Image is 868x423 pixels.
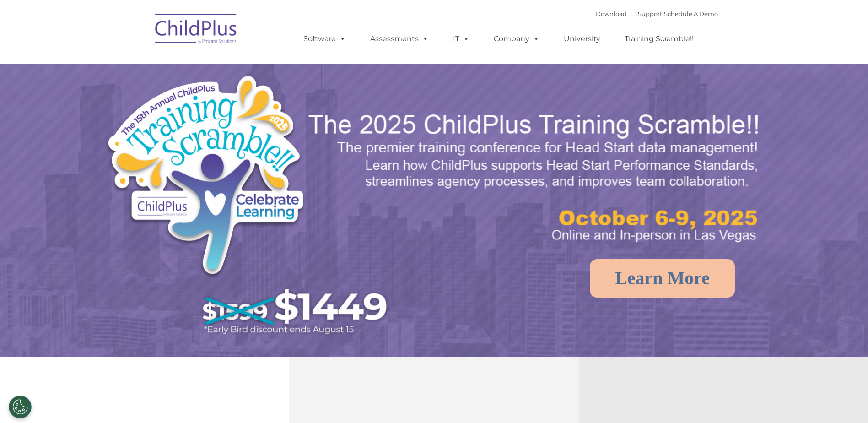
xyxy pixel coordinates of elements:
a: Assessments [361,30,438,48]
a: Learn More [590,259,735,298]
a: Training Scramble!! [615,30,703,48]
button: Cookies Settings [9,396,32,418]
a: Download [596,10,627,17]
a: University [555,30,609,48]
a: Schedule A Demo [664,10,718,17]
a: Support [638,10,662,17]
img: ChildPlus by Procare Solutions [151,7,242,53]
a: Software [294,30,355,48]
a: Company [485,30,549,48]
a: IT [444,30,479,48]
font: | [596,10,718,17]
